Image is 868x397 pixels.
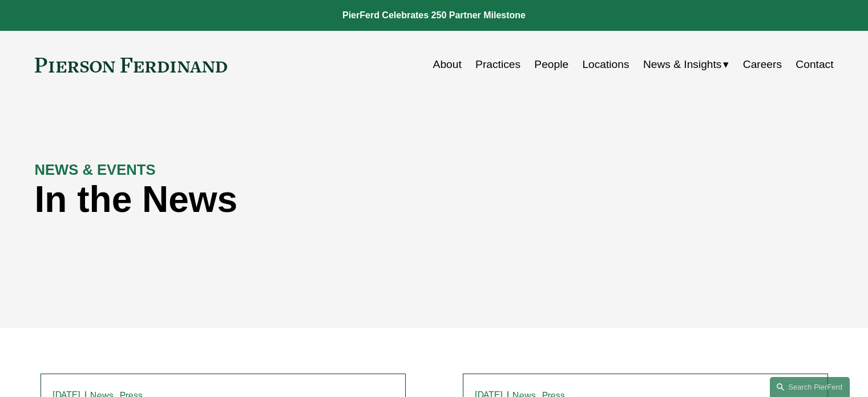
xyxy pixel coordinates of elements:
[743,54,782,75] a: Careers
[475,54,520,75] a: Practices
[433,54,462,75] a: About
[35,162,156,178] strong: NEWS & EVENTS
[643,54,729,75] a: folder dropdown
[35,179,634,220] h1: In the News
[582,54,629,75] a: Locations
[643,55,722,75] span: News & Insights
[770,377,850,397] a: Search this site
[796,54,833,75] a: Contact
[534,54,568,75] a: People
